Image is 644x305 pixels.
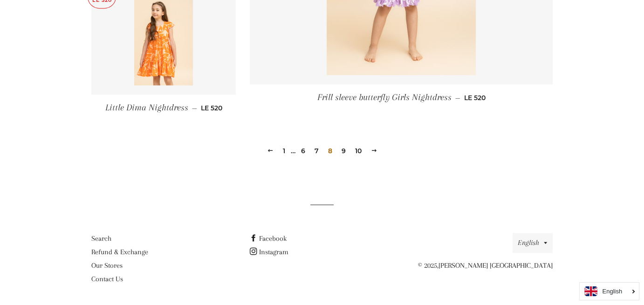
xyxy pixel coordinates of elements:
[513,233,553,253] button: English
[464,94,486,102] span: LE 520
[192,104,197,112] span: —
[324,144,336,158] span: 8
[438,261,553,270] a: [PERSON_NAME] [GEOGRAPHIC_DATA]
[250,234,287,243] a: Facebook
[408,260,553,271] p: © 2025,
[200,104,222,112] span: LE 520
[91,248,148,256] a: Refund & Exchange
[351,144,365,158] a: 10
[338,144,349,158] a: 9
[297,144,309,158] a: 6
[317,92,452,102] span: Frill sleeve butterfly Girls Nightdress
[105,102,188,113] span: Little Dima Nightdress
[91,234,111,243] a: Search
[584,286,634,296] a: English
[91,261,123,270] a: Our Stores
[602,288,622,294] i: English
[311,144,322,158] a: 7
[250,84,553,111] a: Frill sleeve butterfly Girls Nightdress — LE 520
[291,148,295,154] span: …
[91,95,236,121] a: Little Dima Nightdress — LE 520
[91,275,123,283] a: Contact Us
[250,248,288,256] a: Instagram
[455,94,460,102] span: —
[279,144,289,158] a: 1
